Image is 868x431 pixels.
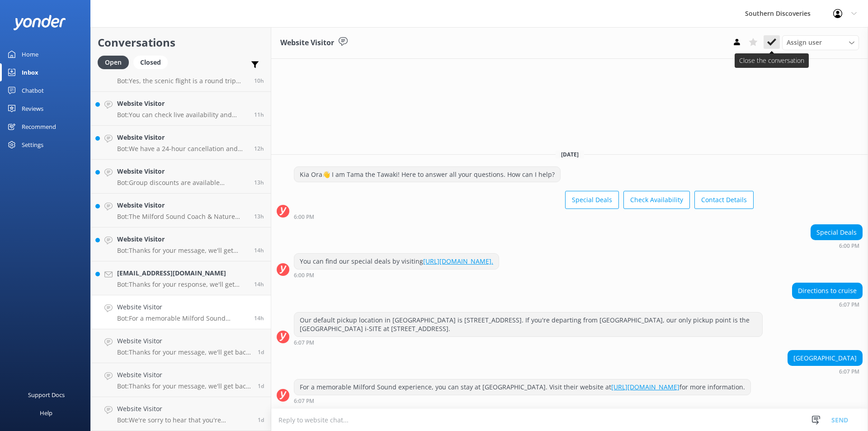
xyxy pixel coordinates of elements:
p: Bot: Thanks for your message, we'll get back to you as soon as we can. You're also welcome to kee... [117,348,251,356]
h4: Website Visitor [117,336,251,346]
button: Special Deals [565,191,619,209]
h4: Website Visitor [117,99,247,109]
h4: Website Visitor [117,370,251,380]
h4: Website Visitor [117,404,251,414]
div: Chatbot [22,81,44,99]
p: Bot: You can check live availability and book your Milford Sound adventure on our website. [117,111,247,119]
div: Inbox [22,63,38,81]
p: Bot: For a memorable Milford Sound experience, you can stay at [GEOGRAPHIC_DATA]. Visit their web... [117,314,247,322]
button: Check Availability [623,191,690,209]
p: Bot: Yes, the scenic flight is a round trip departing from [GEOGRAPHIC_DATA] or [GEOGRAPHIC_DATA]. [117,77,247,85]
h4: [EMAIL_ADDRESS][DOMAIN_NAME] [117,268,247,278]
span: 12:26am 17-Aug-2025 (UTC +12:00) Pacific/Auckland [258,382,264,390]
div: Settings [22,136,43,154]
div: Kia Ora👋 I am Tama the Tawaki! Here to answer all your questions. How can I help? [294,167,560,182]
strong: 6:00 PM [294,214,314,220]
a: Website VisitorBot:Thanks for your message, we'll get back to you as soon as we can. You're also ... [91,227,271,261]
h4: Website Visitor [117,234,247,244]
div: Help [40,404,52,422]
div: 06:00pm 17-Aug-2025 (UTC +12:00) Pacific/Auckland [294,272,499,278]
a: [EMAIL_ADDRESS][DOMAIN_NAME]Bot:Thanks for your response, we'll get back to you as soon as we can... [91,261,271,295]
a: Website VisitorBot:We're sorry to hear that you're encountering issues with our website. Please f... [91,397,271,431]
div: Recommend [22,118,56,136]
span: 08:14pm 17-Aug-2025 (UTC +12:00) Pacific/Auckland [254,145,264,152]
strong: 6:00 PM [839,243,859,249]
div: For a memorable Milford Sound experience, you can stay at [GEOGRAPHIC_DATA]. Visit their website ... [294,379,750,395]
div: Assign User [782,35,859,50]
a: Open [98,57,133,67]
p: Bot: We have a 24-hour cancellation and amendment policy. If you notify us more than 24 hours bef... [117,145,247,153]
span: 06:33pm 17-Aug-2025 (UTC +12:00) Pacific/Auckland [254,280,264,288]
div: 06:00pm 17-Aug-2025 (UTC +12:00) Pacific/Auckland [811,242,863,249]
p: Bot: We're sorry to hear that you're encountering issues with our website. Please feel free to co... [117,416,251,424]
span: 09:18pm 16-Aug-2025 (UTC +12:00) Pacific/Auckland [258,416,264,424]
div: You can find our special deals by visiting [294,254,499,269]
p: Bot: Thanks for your response, we'll get back to you as soon as we can during opening hours. [117,280,247,289]
strong: 6:07 PM [294,398,314,404]
a: Website VisitorBot:Group discounts are available depending on the size of the group, the product ... [91,160,271,194]
strong: 6:00 PM [294,273,314,278]
h4: Website Visitor [117,302,247,312]
h2: Conversations [98,34,264,51]
div: 06:07pm 17-Aug-2025 (UTC +12:00) Pacific/Auckland [792,301,863,308]
strong: 6:07 PM [294,340,314,346]
h4: Website Visitor [117,200,247,210]
button: Contact Details [694,191,754,209]
span: 06:07pm 17-Aug-2025 (UTC +12:00) Pacific/Auckland [254,314,264,322]
strong: 6:07 PM [839,369,859,374]
a: [URL][DOMAIN_NAME]. [423,257,493,265]
div: Directions to cruise [793,283,862,298]
span: 07:24pm 17-Aug-2025 (UTC +12:00) Pacific/Auckland [254,213,264,220]
div: Open [98,56,129,69]
p: Bot: Thanks for your message, we'll get back to you as soon as we can. You're also welcome to kee... [117,246,247,255]
a: [URL][DOMAIN_NAME] [611,383,679,391]
span: 06:42pm 17-Aug-2025 (UTC +12:00) Pacific/Auckland [254,246,264,254]
div: Home [22,45,38,63]
div: 06:07pm 17-Aug-2025 (UTC +12:00) Pacific/Auckland [294,339,763,346]
div: Our default pickup location in [GEOGRAPHIC_DATA] is [STREET_ADDRESS]. If you're departing from [G... [294,313,762,336]
a: Website VisitorBot:You can check live availability and book your Milford Sound adventure on our w... [91,92,271,126]
div: Special Deals [811,225,862,240]
p: Bot: The Milford Sound Coach & Nature Cruise is a day trip lasting 12.5 hours when departing from... [117,213,247,221]
img: yonder-white-logo.png [14,15,66,30]
h4: Website Visitor [117,166,247,176]
a: Closed [133,57,172,67]
div: Reviews [22,99,43,118]
div: Closed [133,56,168,69]
span: Assign user [787,38,822,47]
p: Bot: Group discounts are available depending on the size of the group, the product you're looking... [117,179,247,187]
h4: Website Visitor [117,133,247,142]
span: 07:32pm 17-Aug-2025 (UTC +12:00) Pacific/Auckland [254,179,264,186]
strong: 6:07 PM [839,302,859,308]
a: Website VisitorBot:Thanks for your message, we'll get back to you as soon as we can. You're also ... [91,329,271,363]
a: Website VisitorBot:Thanks for your message, we'll get back to you as soon as we can. You're also ... [91,363,271,397]
div: 06:00pm 17-Aug-2025 (UTC +12:00) Pacific/Auckland [294,213,754,220]
a: Website VisitorBot:For a memorable Milford Sound experience, you can stay at [GEOGRAPHIC_DATA]. V... [91,295,271,329]
p: Bot: Thanks for your message, we'll get back to you as soon as we can. You're also welcome to kee... [117,382,251,390]
a: Website VisitorBot:We have a 24-hour cancellation and amendment policy. If you notify us more tha... [91,126,271,160]
span: 09:09pm 17-Aug-2025 (UTC +12:00) Pacific/Auckland [254,111,264,118]
span: 01:14am 17-Aug-2025 (UTC +12:00) Pacific/Auckland [258,348,264,356]
a: Website VisitorBot:Yes, the scenic flight is a round trip departing from [GEOGRAPHIC_DATA] or [GE... [91,58,271,92]
span: 10:24pm 17-Aug-2025 (UTC +12:00) Pacific/Auckland [254,77,264,85]
a: Website VisitorBot:The Milford Sound Coach & Nature Cruise is a day trip lasting 12.5 hours when ... [91,194,271,227]
div: [GEOGRAPHIC_DATA] [788,350,862,366]
div: 06:07pm 17-Aug-2025 (UTC +12:00) Pacific/Auckland [788,368,863,374]
div: Support Docs [28,386,65,404]
span: [DATE] [556,151,584,158]
h3: Website Visitor [280,37,334,49]
div: 06:07pm 17-Aug-2025 (UTC +12:00) Pacific/Auckland [294,398,751,404]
